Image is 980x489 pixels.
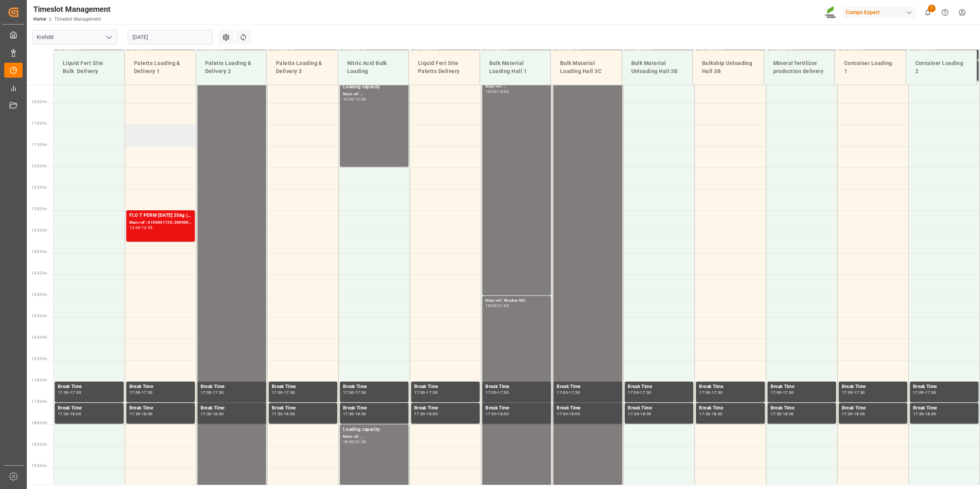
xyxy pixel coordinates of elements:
div: 18:00 [854,412,865,416]
div: Break Time [343,405,405,412]
div: - [710,391,711,394]
span: 18:30 Hr [31,442,47,447]
div: Timeslot Management [33,3,111,15]
div: 17:30 [925,391,936,394]
div: 17:30 [628,412,639,416]
span: 18:00 Hr [31,421,47,425]
button: show 1 new notifications [919,4,936,21]
div: Container Loading 2 [912,56,971,78]
div: 17:30 [272,412,283,416]
div: 17:30 [142,391,153,394]
div: - [140,412,141,416]
div: 18:00 [783,412,794,416]
div: 17:30 [355,391,366,394]
div: 17:30 [213,391,224,394]
div: 17:30 [569,391,580,394]
div: 17:00 [58,391,69,394]
div: Break Time [414,405,477,412]
div: - [924,391,925,394]
div: 17:30 [498,391,509,394]
div: Break Time [557,383,619,391]
div: Break Time [771,405,833,412]
span: 16:30 Hr [31,357,47,361]
div: 17:00 [557,391,568,394]
div: 17:30 [201,412,212,416]
div: Break Time [343,383,405,391]
div: Main ref : , [485,83,548,90]
div: 18:00 [925,412,936,416]
div: 18:00 [343,440,354,444]
div: - [354,391,355,394]
div: - [781,412,782,416]
div: 17:30 [129,412,140,416]
div: 17:30 [771,412,782,416]
div: 17:30 [712,391,723,394]
div: 17:00 [272,391,283,394]
div: 10:00 [485,90,497,93]
span: 13:30 Hr [31,228,47,232]
div: 17:00 [842,391,853,394]
div: 17:00 [343,391,354,394]
div: Liquid Fert Site Bulk Delivery [60,56,118,78]
div: Break Time [699,383,761,391]
div: 18:00 [640,412,651,416]
div: Break Time [628,383,690,391]
div: 18:00 [426,412,438,416]
div: 17:30 [854,391,865,394]
div: Bulk Material Loading Hall 1 [486,56,545,78]
span: 17:30 Hr [31,400,47,404]
div: 17:30 [343,412,354,416]
div: Break Time [201,383,263,391]
div: Main ref : , [343,91,405,97]
span: 13:00 Hr [31,207,47,211]
div: - [497,90,498,93]
div: - [140,391,141,394]
div: Break Time [129,383,192,391]
div: Liquid Fert Site Paletts Delivery [415,56,474,78]
span: 15:30 Hr [31,314,47,318]
div: Nitric Acid Bulk Loading [344,56,403,78]
button: Help Center [936,4,954,21]
div: 17:00 [699,391,710,394]
div: Main ref : Blocker MX, [485,297,548,304]
div: 15:00 [498,90,509,93]
div: Break Time [129,405,192,412]
div: 13:45 [142,226,153,229]
div: Break Time [58,383,121,391]
span: 12:30 Hr [31,185,47,190]
div: Break Time [201,405,263,412]
div: Mineral fertilizer production delivery [770,56,829,78]
span: 1 [928,5,936,12]
div: - [497,304,498,307]
div: - [354,97,355,101]
div: - [639,412,640,416]
div: Bulk Material Loading Hall 3C [557,56,616,78]
div: 18:00 [213,412,224,416]
div: - [211,391,212,394]
div: - [425,391,426,394]
div: Compo Expert [843,7,916,18]
div: - [639,391,640,394]
div: Break Time [628,405,690,412]
div: 17:30 [485,412,497,416]
span: 17:00 Hr [31,378,47,382]
div: 18:00 [712,412,723,416]
div: Break Time [699,405,761,412]
div: 17:30 [70,391,81,394]
div: - [283,412,284,416]
div: Break Time [913,383,975,391]
div: Break Time [414,383,477,391]
div: 13:00 [129,226,140,229]
div: FLO T PERM [DATE] 25kg (x40) INT; [129,212,192,219]
span: 11:30 Hr [31,143,47,147]
div: 18:00 [355,412,366,416]
div: 18:00 [569,412,580,416]
div: 17:00 [414,391,425,394]
button: Compo Expert [843,5,919,19]
div: Main ref : , [343,434,405,440]
div: Paletts Loading & Delivery 1 [131,56,189,78]
div: 21:00 [498,304,509,307]
span: 14:30 Hr [31,271,47,275]
div: Break Time [771,383,833,391]
div: - [568,412,569,416]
